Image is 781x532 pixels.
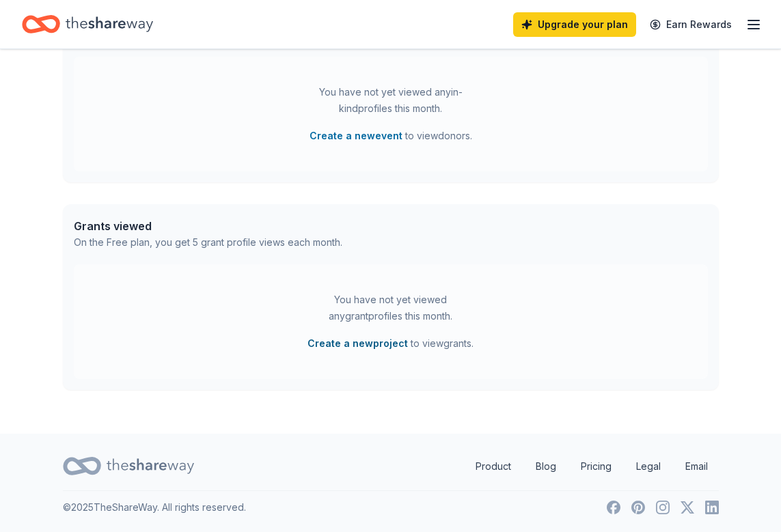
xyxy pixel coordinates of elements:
a: Product [465,453,522,480]
span: to view grants . [307,335,474,352]
a: Legal [625,453,672,480]
div: You have not yet viewed any in-kind profiles this month. [305,84,476,117]
nav: quick links [465,453,719,480]
p: © 2025 TheShareWay. All rights reserved. [63,499,246,516]
div: Grants viewed [74,218,342,234]
a: Pricing [570,453,622,480]
div: You have not yet viewed any grant profiles this month. [305,292,476,324]
a: Home [22,8,153,40]
div: On the Free plan, you get 5 grant profile views each month. [74,234,342,251]
a: Upgrade your plan [513,12,636,37]
span: to view donors . [310,128,472,144]
a: Email [674,453,719,480]
a: Earn Rewards [642,12,740,37]
a: Blog [525,453,567,480]
button: Create a newevent [310,128,402,144]
button: Create a newproject [307,335,408,352]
